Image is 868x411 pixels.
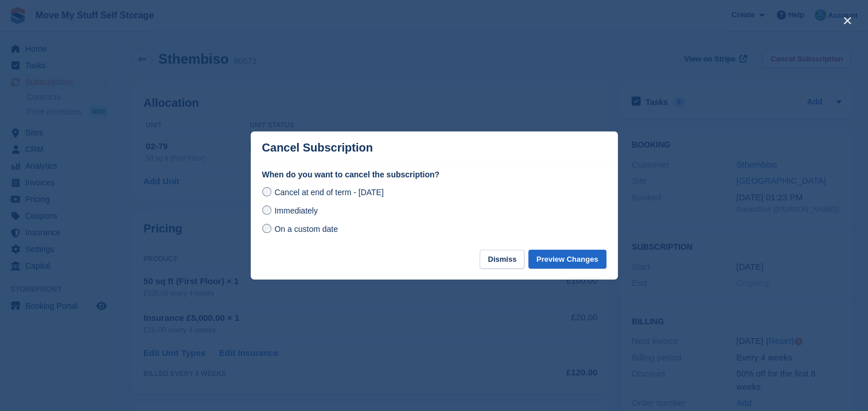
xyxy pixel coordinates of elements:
input: On a custom date [262,224,271,233]
span: Cancel at end of term - [DATE] [274,188,383,197]
p: Cancel Subscription [262,141,373,154]
span: On a custom date [274,224,338,234]
button: Dismiss [480,250,524,269]
label: When do you want to cancel the subscription? [262,169,606,181]
input: Cancel at end of term - [DATE] [262,187,271,196]
input: Immediately [262,205,271,215]
button: Preview Changes [528,250,606,269]
button: close [838,11,857,30]
span: Immediately [274,206,317,215]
